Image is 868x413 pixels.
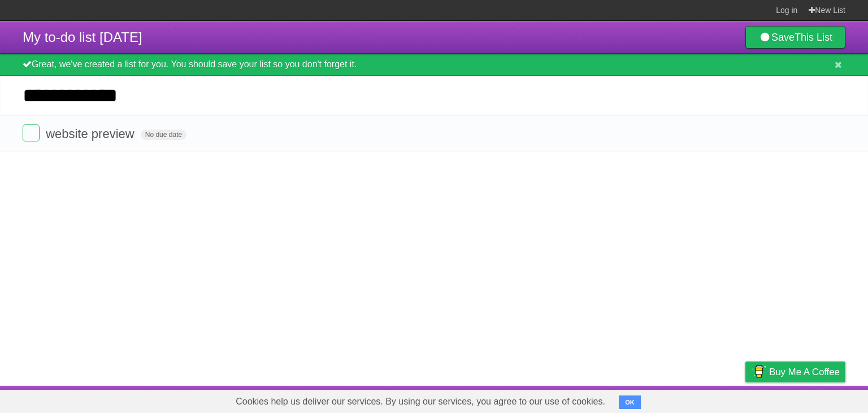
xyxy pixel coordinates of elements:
[774,389,845,410] a: Suggest a feature
[692,389,717,410] a: Terms
[751,362,766,381] img: Buy me a coffee
[619,395,641,409] button: OK
[46,127,137,141] span: website preview
[731,389,760,410] a: Privacy
[795,32,832,43] b: This List
[141,130,186,140] span: No due date
[224,390,617,413] span: Cookies help us deliver our services. By using our services, you agree to our use of cookies.
[632,389,678,410] a: Developers
[745,362,845,382] a: Buy me a coffee
[769,362,840,382] span: Buy me a coffee
[23,29,142,45] span: My to-do list [DATE]
[23,124,40,141] label: Done
[595,389,619,410] a: About
[745,26,845,49] a: SaveThis List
